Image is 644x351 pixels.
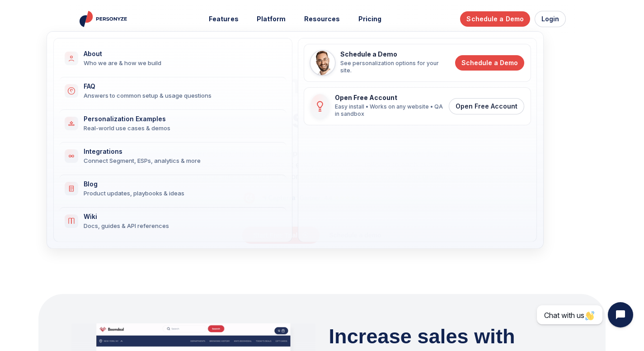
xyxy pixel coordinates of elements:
a: Platform [250,11,292,28]
div: Easy install • Works on any website • QA in sandbox [335,103,443,119]
div: Product updates, playbooks & ideas [84,189,276,197]
div: Connect Segment, ESPs, analytics & more [84,157,276,165]
div: Personalization Examples [84,115,276,123]
div: Schedule a Demo [340,51,450,57]
div: Answers to common setup & usage questions [84,91,276,100]
div: FAQ [84,83,276,90]
a: Schedule a Demo [460,11,530,27]
div: About [84,50,276,58]
header: Personyze site header [69,5,575,34]
div: See personalization options for your site. [340,60,450,75]
button: Resources [298,11,347,28]
div: Docs, guides & API references [84,222,276,230]
a: WikiDocs, guides & API references [59,207,287,236]
div: Resources menu [47,31,544,249]
div: Integrations [84,148,276,156]
div: Wiki [84,213,276,221]
a: AboutWho we are & how we build [59,44,287,73]
div: Real-world use cases & demos [84,124,276,132]
div: Blog [84,180,276,188]
button: Features [202,11,245,28]
a: Schedule a Demo [455,55,524,71]
a: Pricing [352,11,388,28]
a: Open Free Account [449,98,524,114]
a: Login [535,11,566,27]
nav: Main menu [202,11,388,28]
a: Personalization ExamplesReal-world use cases & demos [59,109,287,138]
img: Personyze demo expert [310,51,335,75]
a: Personyze home [78,11,130,27]
img: Personyze [78,11,130,27]
div: Open Free Account [335,94,443,101]
div: Who we are & how we build [84,59,276,67]
a: BlogProduct updates, playbooks & ideas [59,175,287,204]
a: FAQAnswers to common setup & usage questions [59,77,287,106]
a: IntegrationsConnect Segment, ESPs, analytics & more [59,142,287,171]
